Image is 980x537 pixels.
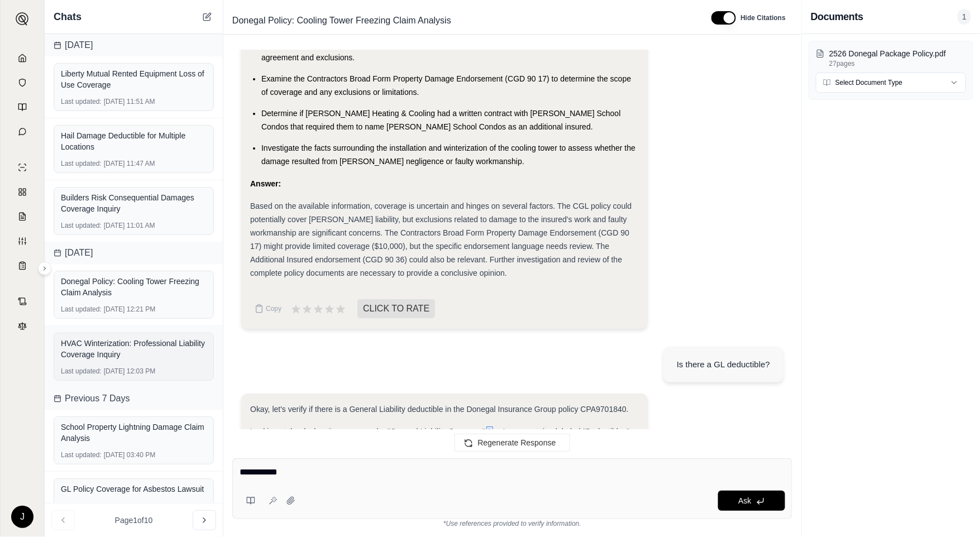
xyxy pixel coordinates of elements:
span: Last updated: [61,305,102,314]
div: [DATE] 11:01 AM [61,221,207,230]
span: Okay, let's verify if there is a General Liability deductible in the Donegal Insurance Group poli... [250,405,629,414]
span: Chats [54,9,82,25]
button: Expand sidebar [38,262,51,275]
div: [DATE] [45,242,223,264]
span: 1 [958,9,971,25]
span: Last updated: [61,97,102,106]
span: Regenerate Response [477,438,556,447]
h3: Documents [811,9,863,25]
div: [DATE] 12:21 PM [61,305,207,314]
span: Last updated: [61,367,102,376]
span: Copy [266,304,281,313]
button: New Chat [200,10,214,23]
span: Based on the available information, coverage is uncertain and hinges on several factors. The CGL ... [250,202,632,277]
div: HVAC Winterization: Professional Liability Coverage Inquiry [61,338,207,360]
div: Builders Risk Consequential Damages Coverage Inquiry [61,192,207,214]
button: Regenerate Response [455,434,570,452]
a: Documents Vault [7,71,37,94]
a: Single Policy [7,156,37,179]
strong: Answer: [250,179,281,188]
span: Last updated: [61,221,102,230]
a: Home [7,47,37,69]
span: Page 1 of 10 [115,515,153,526]
a: Chat [7,121,37,143]
div: Is there a GL deductible? [677,358,770,371]
span: , I see a section labeled "Deductibles" [499,427,629,436]
p: 2526 Donegal Package Policy.pdf [829,48,966,59]
a: Policy Comparisons [7,181,37,203]
span: Donegal Policy: Cooling Tower Freezing Claim Analysis [228,12,456,30]
div: Donegal Policy: Cooling Tower Freezing Claim Analysis [61,276,207,298]
div: [DATE] 03:40 PM [61,450,207,459]
a: Claim Coverage [7,205,37,228]
button: 2526 Donegal Package Policy.pdf27pages [816,48,966,68]
div: Liberty Mutual Rented Equipment Loss of Use Coverage [61,68,207,90]
button: Expand sidebar [11,8,34,30]
div: J [11,506,34,528]
div: [DATE] [45,34,223,56]
a: Legal Search Engine [7,315,37,337]
span: Determine if [PERSON_NAME] Heating & Cooling had a written contract with [PERSON_NAME] School Con... [261,109,620,131]
div: [DATE] 12:03 PM [61,367,207,376]
span: Looking at the declarations page under "General Liability Coverage" [250,427,485,436]
span: Investigate the facts surrounding the installation and winterization of the cooling tower to asse... [261,143,635,166]
span: Hide Citations [740,13,786,22]
a: Coverage Table [7,255,37,277]
a: Custom Report [7,230,37,252]
span: CLICK TO RATE [357,299,435,318]
p: 27 pages [829,59,966,68]
button: Copy [250,298,286,320]
div: GL Policy Coverage for Asbestos Lawsuit [61,483,207,495]
div: Hail Damage Deductible for Multiple Locations [61,130,207,152]
span: Last updated: [61,501,102,510]
div: *Use references provided to verify information. [232,519,792,528]
button: Ask [718,491,785,511]
span: Review the complete Commercial General Liability Coverage Form (CG 00 01) to understand the insur... [261,40,626,62]
a: Contract Analysis [7,290,37,313]
span: Ask [738,496,751,505]
span: Last updated: [61,159,102,168]
div: [DATE] 11:47 AM [61,159,207,168]
div: [DATE] 11:51 AM [61,97,207,106]
div: Previous 7 Days [45,387,223,410]
div: [DATE] 03:54 PM [61,501,207,510]
img: Expand sidebar [16,12,29,26]
a: Prompt Library [7,96,37,118]
div: Edit Title [228,12,698,30]
span: Examine the Contractors Broad Form Property Damage Endorsement (CGD 90 17) to determine the scope... [261,74,631,97]
div: School Property Lightning Damage Claim Analysis [61,421,207,444]
span: Last updated: [61,450,102,459]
